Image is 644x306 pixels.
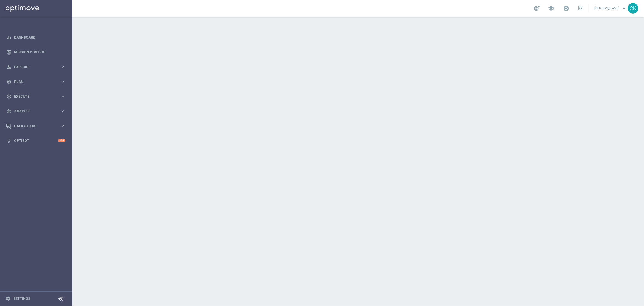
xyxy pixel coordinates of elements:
[594,4,628,13] a: [PERSON_NAME]keyboard_arrow_down
[14,30,65,45] a: Dashboard
[6,45,65,60] div: Mission Control
[60,123,65,129] i: keyboard_arrow_right
[6,35,11,40] i: equalizer
[6,133,65,148] div: Optibot
[6,50,66,55] button: Mission Control
[6,35,66,40] button: equalizer Dashboard
[6,94,66,99] button: play_circle_outline Execute keyboard_arrow_right
[14,80,60,83] span: Plan
[14,124,60,128] span: Data Studio
[60,64,65,70] i: keyboard_arrow_right
[6,65,60,70] div: Explore
[60,79,65,84] i: keyboard_arrow_right
[14,110,60,113] span: Analyze
[621,5,627,11] span: keyboard_arrow_down
[6,80,66,84] button: gps_fixed Plan keyboard_arrow_right
[6,79,60,84] div: Plan
[13,297,30,300] a: Settings
[6,124,66,128] button: Data Studio keyboard_arrow_right
[6,139,66,143] button: lightbulb Optibot +10
[6,124,60,129] div: Data Studio
[60,108,65,114] i: keyboard_arrow_right
[6,109,66,113] button: track_changes Analyze keyboard_arrow_right
[6,65,11,70] i: person_search
[6,109,60,114] div: Analyze
[6,65,66,69] button: person_search Explore keyboard_arrow_right
[6,109,11,114] i: track_changes
[6,94,11,99] i: play_circle_outline
[628,3,638,14] div: CK
[14,65,60,69] span: Explore
[58,139,65,142] div: +10
[6,79,11,84] i: gps_fixed
[14,133,58,148] a: Optibot
[6,30,65,45] div: Dashboard
[6,296,11,301] i: settings
[6,94,60,99] div: Execute
[14,45,65,60] a: Mission Control
[60,94,65,99] i: keyboard_arrow_right
[6,138,11,143] i: lightbulb
[548,5,554,11] span: school
[14,95,60,98] span: Execute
